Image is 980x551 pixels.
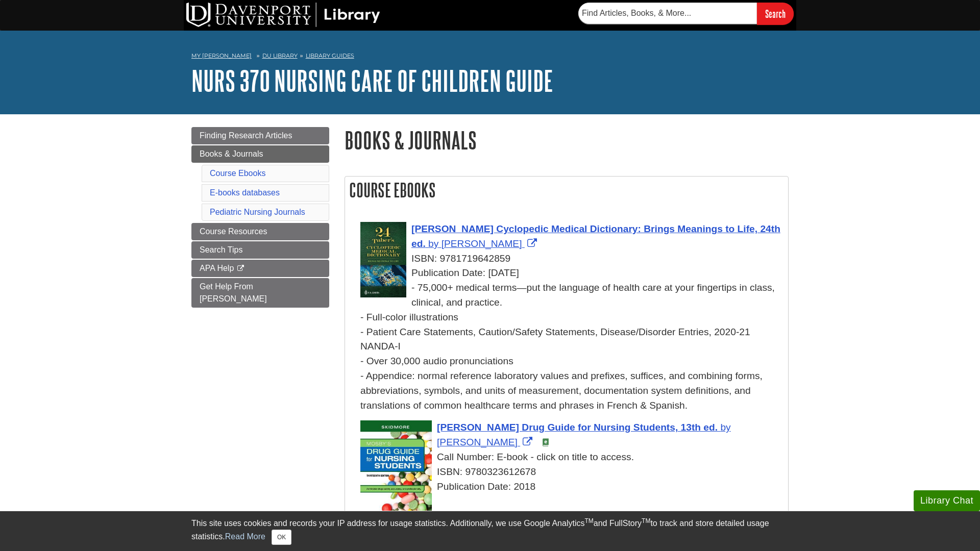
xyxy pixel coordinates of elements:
[306,52,354,59] a: Library Guides
[411,223,780,249] span: [PERSON_NAME] Cyclopedic Medical Dictionary: Brings Meanings to Life, 24th ed.
[578,3,757,24] input: Find Articles, Books, & More...
[191,278,329,308] a: Get Help From [PERSON_NAME]
[578,3,794,24] form: Searches DU Library's articles, books, and more
[200,131,292,140] span: Finding Research Articles
[437,437,518,447] span: [PERSON_NAME]
[720,422,730,433] span: by
[191,49,789,65] nav: breadcrumb
[345,127,789,153] h1: Books & Journals
[360,420,432,538] img: Cover Art
[914,490,980,511] button: Library Chat
[210,169,265,178] a: Course Ebooks
[186,3,380,27] img: DU Library
[191,145,329,163] a: Books & Journals
[191,65,553,96] a: NURS 370 Nursing Care of Children Guide
[411,223,780,249] a: Link opens in new window
[191,223,329,240] a: Course Resources
[191,127,329,308] div: Guide Page Menu
[360,281,783,413] div: - 75,000+ medical terms—put the language of health care at your fingertips in class, clinical, an...
[360,266,783,281] div: Publication Date: [DATE]
[191,260,329,277] a: APA Help
[200,149,263,158] span: Books & Journals
[210,208,305,216] a: Pediatric Nursing Journals
[642,517,650,524] sup: TM
[200,264,234,272] span: APA Help
[200,282,267,303] span: Get Help From [PERSON_NAME]
[360,252,783,266] div: ISBN: 9781719642859
[225,532,265,541] a: Read More
[200,227,267,236] span: Course Resources
[584,517,593,524] sup: TM
[360,480,783,494] div: Publication Date: 2018
[191,241,329,259] a: Search Tips
[272,530,291,545] button: Close
[437,422,718,433] span: [PERSON_NAME] Drug Guide for Nursing Students, 13th ed.
[345,177,788,204] h2: Course Ebooks
[757,3,794,24] input: Search
[191,517,789,545] div: This site uses cookies and records your IP address for usage statistics. Additionally, we use Goo...
[437,422,731,447] a: Link opens in new window
[442,238,522,249] span: [PERSON_NAME]
[428,238,438,249] span: by
[236,265,245,272] i: This link opens in a new window
[191,52,252,60] a: My [PERSON_NAME]
[200,245,242,254] span: Search Tips
[360,465,783,480] div: ISBN: 9780323612678
[262,52,298,59] a: DU Library
[542,438,550,446] img: e-Book
[360,450,783,465] div: Call Number: E-book - click on title to access.
[210,188,280,197] a: E-books databases
[191,127,329,144] a: Finding Research Articles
